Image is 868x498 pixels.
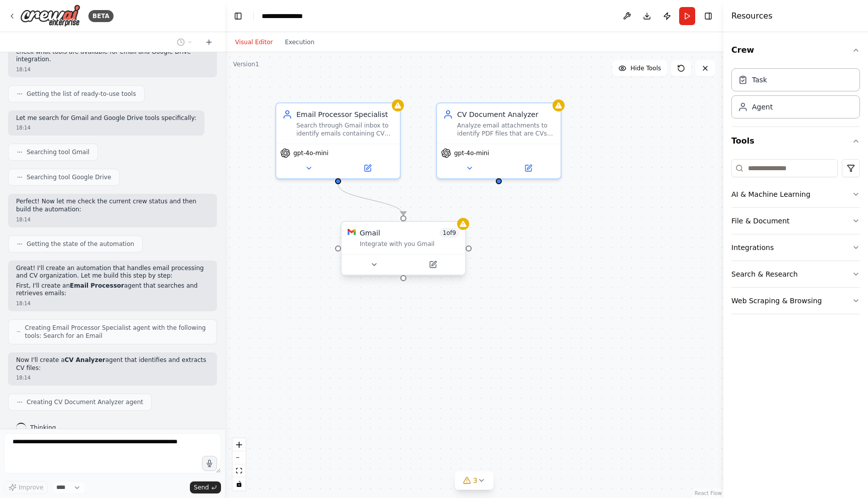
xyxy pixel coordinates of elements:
[27,148,89,156] span: Searching tool Gmail
[30,424,62,432] span: Thinking...
[16,198,209,213] p: Perfect! Now let me check the current crew status and then build the automation:
[436,102,562,179] div: CV Document AnalyzerAnalyze email attachments to identify PDF files that are CVs or resumes, extr...
[233,60,259,68] div: Version 1
[348,228,356,236] img: Gmail
[194,483,209,491] span: Send
[16,66,209,73] div: 18:14
[25,324,208,340] span: Creating Email Processor Specialist agent with the following tools: Search for an Email
[233,438,246,451] button: zoom in
[457,121,555,138] div: Analyze email attachments to identify PDF files that are CVs or resumes, extract relevant informa...
[454,149,489,157] span: gpt-4o-mini
[630,64,661,72] span: Hide Tools
[701,9,715,23] button: Hide right sidebar
[296,109,394,119] div: Email Processor Specialist
[731,36,860,64] button: Crew
[262,11,313,21] nav: breadcrumb
[233,464,246,477] button: fit view
[440,228,459,238] span: Number of enabled actions
[731,208,860,234] button: File & Document
[16,356,209,372] p: Now I'll create a agent that identifies and extracts CV files:
[27,398,143,406] span: Creating CV Document Analyzer agent
[731,64,860,127] div: Crew
[4,481,48,494] button: Improve
[88,10,114,22] div: BETA
[233,451,246,464] button: zoom out
[16,374,209,382] div: 18:14
[296,121,394,138] div: Search through Gmail inbox to identify emails containing CV attachments, specifically looking for...
[233,477,246,490] button: toggle interactivity
[20,5,80,27] img: Logo
[16,300,209,307] div: 18:14
[731,288,860,314] button: Web Scraping & Browsing
[731,127,860,155] button: Tools
[65,356,105,363] strong: CV Analyzer
[16,216,209,223] div: 18:14
[202,456,217,471] button: Click to speak your automation idea
[16,114,196,122] p: Let me search for Gmail and Google Drive tools specifically:
[612,60,667,76] button: Hide Tools
[70,282,124,289] strong: Email Processor
[279,36,320,48] button: Execution
[731,234,860,261] button: Integrations
[404,259,461,271] button: Open in side panel
[229,36,279,48] button: Visual Editor
[473,475,478,485] span: 3
[695,490,722,496] a: React Flow attribution
[16,282,209,298] p: First, I'll create an agent that searches and retrieves emails:
[27,90,136,98] span: Getting the list of ready-to-use tools
[457,109,555,119] div: CV Document Analyzer
[360,240,459,248] div: Integrate with you Gmail
[275,102,401,179] div: Email Processor SpecialistSearch through Gmail inbox to identify emails containing CV attachments...
[752,102,773,112] div: Agent
[731,181,860,207] button: AI & Machine Learning
[455,471,494,490] button: 3
[731,10,773,22] h4: Resources
[293,149,329,157] span: gpt-4o-mini
[19,483,43,491] span: Improve
[360,228,380,238] div: Gmail
[752,75,767,85] div: Task
[201,36,217,48] button: Start a new chat
[231,9,245,23] button: Hide left sidebar
[339,162,396,174] button: Open in side panel
[16,124,196,132] div: 18:14
[731,155,860,322] div: Tools
[190,481,221,493] button: Send
[333,184,408,215] g: Edge from ccabe992-cbd2-4646-b578-4cda202b9386 to 71c0f2e2-c32d-4f2b-8db3-61fca376ba28
[731,261,860,287] button: Search & Research
[233,438,246,490] div: React Flow controls
[27,240,134,248] span: Getting the state of the automation
[27,173,111,181] span: Searching tool Google Drive
[341,223,466,278] div: GmailGmail1of9Integrate with you Gmail
[16,265,209,280] p: Great! I'll create an automation that handles email processing and CV organization. Let me build ...
[500,162,557,174] button: Open in side panel
[173,36,197,48] button: Switch to previous chat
